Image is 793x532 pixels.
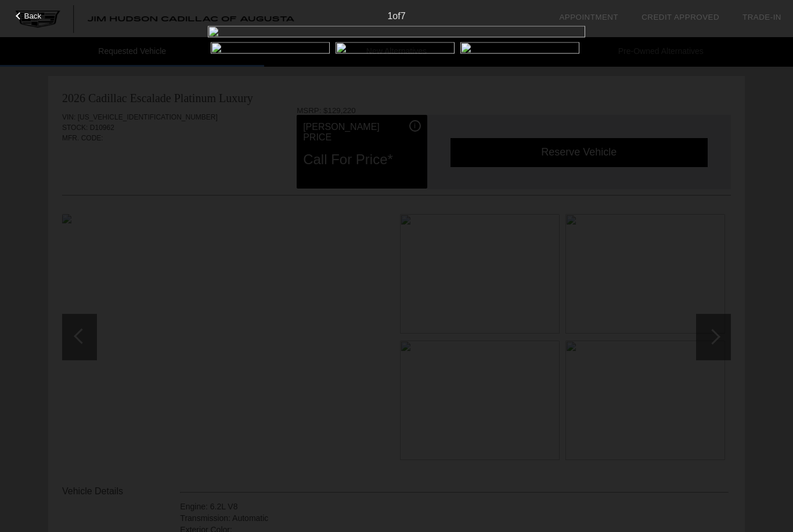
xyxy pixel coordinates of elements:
[559,13,618,21] a: Appointment
[641,13,719,21] a: Credit Approved
[208,26,585,39] img: image.gen
[336,42,455,55] img: image.gen
[401,11,406,21] span: 7
[742,13,781,21] a: Trade-In
[387,11,392,21] span: 1
[460,42,579,55] img: image.gen
[211,42,330,55] img: image.gen
[24,12,42,20] span: Back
